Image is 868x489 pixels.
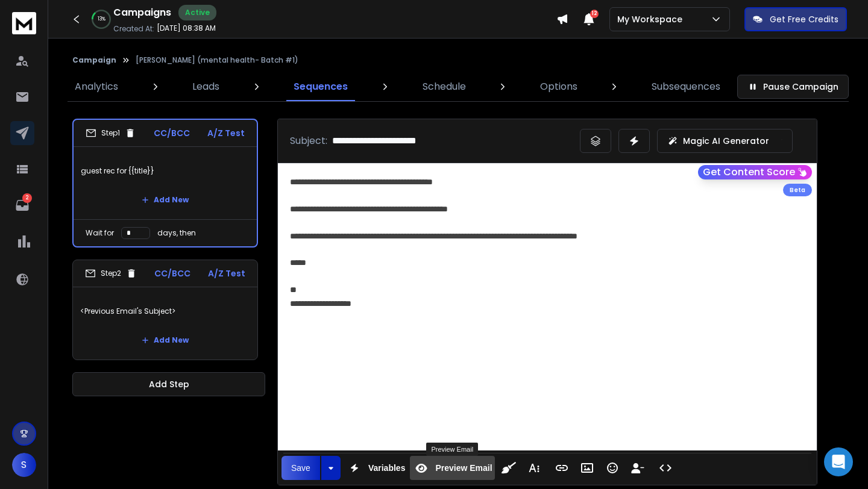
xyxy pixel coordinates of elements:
[157,228,196,238] p: days, then
[113,24,154,34] p: Created At:
[136,55,298,65] p: [PERSON_NAME] (mental health- Batch #1)
[281,456,320,480] button: Save
[737,75,849,99] button: Pause Campaign
[68,72,125,101] a: Analytics
[824,447,853,476] div: Open Intercom Messenger
[178,5,216,20] div: Active
[366,463,408,473] span: Variables
[286,72,355,101] a: Sequences
[290,134,327,148] p: Subject:
[601,456,624,480] button: Emoticons
[22,193,32,203] p: 2
[410,456,494,480] button: Preview Email
[98,16,105,23] p: 13 %
[12,453,36,477] button: S
[72,55,116,65] button: Campaign
[626,456,649,480] button: Insert Unsubscribe Link
[533,72,585,101] a: Options
[75,79,118,94] p: Analytics
[185,72,227,101] a: Leads
[86,128,136,139] div: Step 1
[652,79,720,94] p: Subsequences
[657,129,793,153] button: Magic AI Generator
[415,72,473,101] a: Schedule
[10,193,34,217] a: 2
[208,267,245,279] p: A/Z Test
[523,456,546,480] button: More Text
[683,135,769,147] p: Magic AI Generator
[497,456,520,480] button: Clean HTML
[540,79,577,94] p: Options
[80,294,250,328] p: <Previous Email's Subject>
[207,127,245,139] p: A/Z Test
[81,154,250,188] p: guest rec for {{title}}
[72,372,265,396] button: Add Step
[617,13,687,25] p: My Workspace
[72,260,258,360] li: Step2CC/BCCA/Z Test<Previous Email's Subject>Add New
[12,12,36,34] img: logo
[85,268,137,279] div: Step 2
[86,228,114,238] p: Wait for
[157,23,216,33] p: [DATE] 08:38 AM
[576,456,599,480] button: Insert Image (⌘P)
[433,463,494,473] span: Preview Email
[72,119,258,248] li: Step1CC/BCCA/Z Testguest rec for {{title}}Add NewWait fordays, then
[192,79,219,94] p: Leads
[132,188,198,212] button: Add New
[343,456,408,480] button: Variables
[294,79,348,94] p: Sequences
[113,5,171,20] h1: Campaigns
[550,456,573,480] button: Insert Link (⌘K)
[423,79,466,94] p: Schedule
[590,10,599,18] span: 12
[744,7,847,31] button: Get Free Credits
[783,184,812,196] div: Beta
[154,127,190,139] p: CC/BCC
[770,13,838,25] p: Get Free Credits
[654,456,677,480] button: Code View
[426,443,478,456] div: Preview Email
[644,72,728,101] a: Subsequences
[132,328,198,352] button: Add New
[154,267,190,279] p: CC/BCC
[698,165,812,179] button: Get Content Score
